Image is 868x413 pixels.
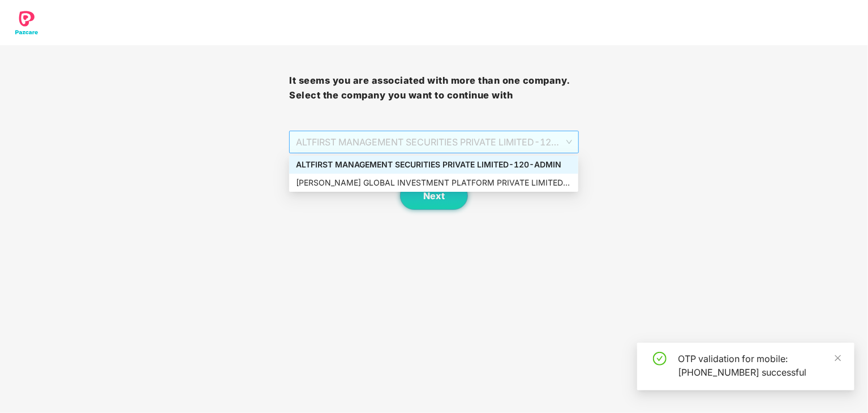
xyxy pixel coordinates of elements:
[653,352,667,365] span: check-circle
[296,158,571,171] div: ALTFIRST MANAGEMENT SECURITIES PRIVATE LIMITED - 120 - ADMIN
[678,352,841,379] div: OTP validation for mobile: [PHONE_NUMBER] successful
[296,131,571,153] span: ALTFIRST MANAGEMENT SECURITIES PRIVATE LIMITED - 120 - ADMIN
[834,354,842,362] span: close
[289,74,578,102] h3: It seems you are associated with more than one company. Select the company you want to continue with
[423,191,445,201] span: Next
[296,177,571,189] div: [PERSON_NAME] GLOBAL INVESTMENT PLATFORM PRIVATE LIMITED - 120 - ADMIN
[400,182,468,210] button: Next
